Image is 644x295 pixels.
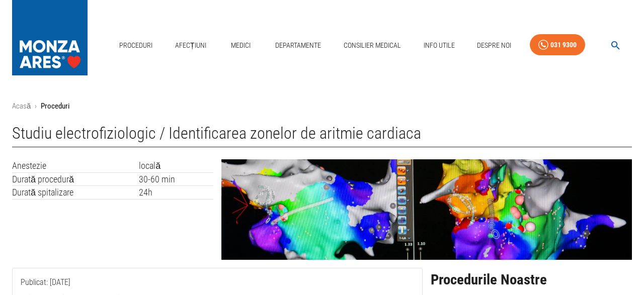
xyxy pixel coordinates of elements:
[12,124,632,147] h1: Studiu electrofiziologic / Identificarea zonelor de aritmie cardiaca
[115,35,156,56] a: Proceduri
[550,39,577,51] div: 031 9300
[12,102,31,111] a: Acasă
[340,35,405,56] a: Consilier Medical
[431,272,632,288] h2: Procedurile Noastre
[41,101,69,112] p: Proceduri
[12,159,139,172] td: Anestezie
[420,35,459,56] a: Info Utile
[224,35,257,56] a: Medici
[35,101,37,112] li: ›
[139,172,213,186] td: 30-60 min
[473,35,515,56] a: Despre Noi
[139,159,213,172] td: locală
[221,159,632,260] img: Studiu electrofiziologic | MONZA ARES
[12,101,632,112] nav: breadcrumb
[12,172,139,186] td: Durată procedură
[530,34,585,56] a: 031 9300
[12,186,139,200] td: Durată spitalizare
[171,35,210,56] a: Afecțiuni
[139,186,213,200] td: 24h
[271,35,325,56] a: Departamente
